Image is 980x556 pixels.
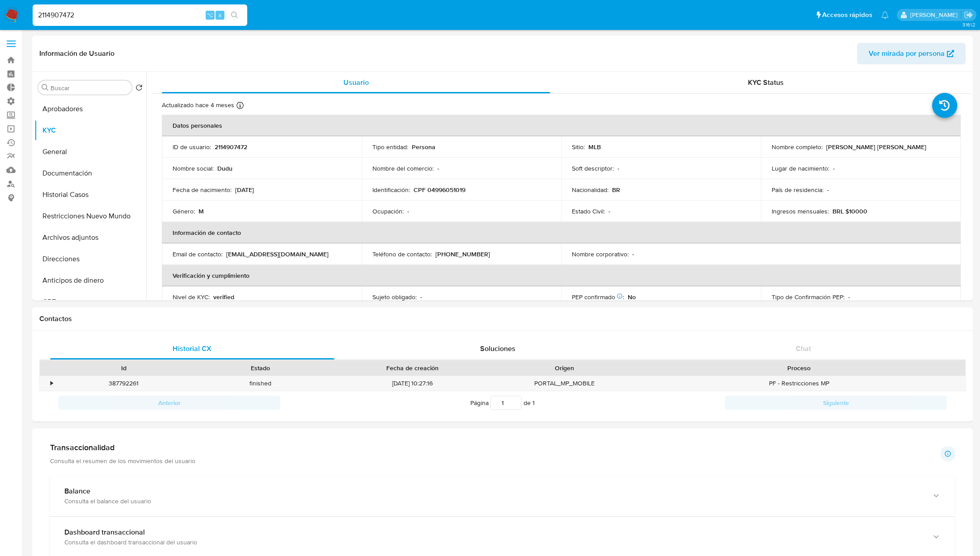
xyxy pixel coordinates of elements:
[217,164,232,172] p: Dudu
[772,143,823,151] p: Nombre completo :
[772,164,829,172] p: Lugar de nacimiento :
[772,186,824,194] p: País de residencia :
[173,343,211,354] span: Historial CX
[343,77,369,88] span: Usuario
[372,207,404,215] p: Ocupación :
[832,207,867,215] p: BRL $10000
[39,49,114,58] h1: Información de Usuario
[372,143,408,151] p: Tipo entidad :
[725,396,947,410] button: Siguiente
[34,248,146,270] button: Direcciones
[215,143,247,151] p: 2114907472
[199,207,204,215] p: M
[372,186,410,194] p: Identificación :
[848,293,850,301] p: -
[34,184,146,205] button: Historial Casos
[414,186,465,194] p: CPF 04996051019
[162,222,961,243] th: Información de contacto
[225,9,244,21] button: search-icon
[213,293,234,301] p: verified
[772,207,829,215] p: Ingresos mensuales :
[219,11,221,19] span: s
[827,186,829,194] p: -
[173,186,232,194] p: Fecha de nacimiento :
[628,293,636,301] p: No
[532,398,535,407] span: 1
[34,270,146,291] button: Anticipos de dinero
[173,293,210,301] p: Nivel de KYC :
[833,164,835,172] p: -
[372,164,434,172] p: Nombre del comercio :
[796,343,811,354] span: Chat
[639,364,959,372] div: Proceso
[407,207,409,215] p: -
[198,364,322,372] div: Estado
[572,186,608,194] p: Nacionalidad :
[372,250,432,258] p: Teléfono de contacto :
[420,293,422,301] p: -
[857,43,966,64] button: Ver mirada por persona
[826,143,926,151] p: [PERSON_NAME] [PERSON_NAME]
[34,141,146,163] button: General
[33,9,247,21] input: Buscar usuario o caso...
[612,186,620,194] p: BR
[39,314,966,323] h1: Contactos
[822,10,872,20] span: Accesos rápidos
[173,143,211,151] p: ID de usuario :
[772,293,845,301] p: Tipo de Confirmación PEP :
[572,164,614,172] p: Soft descriptor :
[55,376,192,391] div: 387792261
[51,84,128,92] input: Buscar
[632,250,634,258] p: -
[42,84,49,91] button: Buscar
[173,250,223,258] p: Email de contacto :
[34,120,146,141] button: KYC
[412,143,435,151] p: Persona
[503,364,626,372] div: Origen
[58,396,280,410] button: Anterior
[881,11,889,19] a: Notificaciones
[496,376,633,391] div: PORTAL_MP_MOBILE
[964,10,973,20] a: Salir
[572,250,629,258] p: Nombre corporativo :
[173,164,214,172] p: Nombre social :
[372,293,417,301] p: Sujeto obligado :
[173,207,195,215] p: Género :
[572,207,605,215] p: Estado Civil :
[162,265,961,286] th: Verificación y cumplimiento
[135,84,143,94] button: Volver al orden por defecto
[572,143,585,151] p: Sitio :
[162,115,961,136] th: Datos personales
[192,376,328,391] div: finished
[34,227,146,248] button: Archivos adjuntos
[34,291,146,313] button: CBT
[869,43,945,64] span: Ver mirada por persona
[162,101,234,109] p: Actualizado hace 4 meses
[226,250,329,258] p: [EMAIL_ADDRESS][DOMAIN_NAME]
[235,186,254,194] p: [DATE]
[34,163,146,184] button: Documentación
[910,11,961,19] p: jessica.fukman@mercadolibre.com
[51,379,53,388] div: •
[335,364,490,372] div: Fecha de creación
[617,164,619,172] p: -
[470,396,535,410] span: Página de
[435,250,490,258] p: [PHONE_NUMBER]
[62,364,186,372] div: Id
[329,376,496,391] div: [DATE] 10:27:16
[437,164,439,172] p: -
[633,376,965,391] div: PF - Restricciones MP
[748,77,784,88] span: KYC Status
[608,207,610,215] p: -
[588,143,601,151] p: MLB
[34,205,146,227] button: Restricciones Nuevo Mundo
[207,11,213,19] span: ⌥
[34,98,146,120] button: Aprobadores
[480,343,515,354] span: Soluciones
[572,293,624,301] p: PEP confirmado :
